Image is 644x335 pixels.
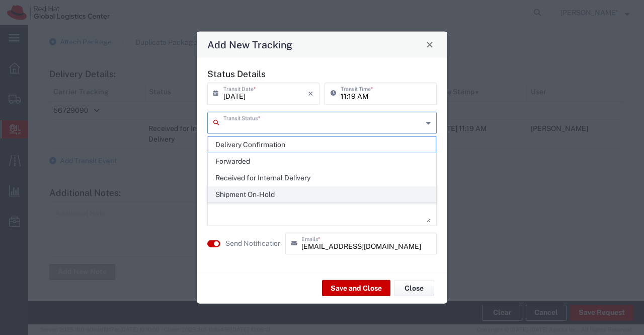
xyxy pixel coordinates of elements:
[308,85,313,101] i: ×
[207,68,437,79] h5: Status Details
[322,280,390,296] button: Save and Close
[208,170,436,186] span: Received for Internal Delivery
[423,37,437,51] button: Close
[208,154,436,169] span: Forwarded
[225,238,280,249] agx-label: Send Notification
[394,280,434,296] button: Close
[225,238,282,249] label: Send Notification
[207,37,292,52] h4: Add New Tracking
[208,137,436,153] span: Delivery Confirmation
[208,187,436,203] span: Shipment On-Hold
